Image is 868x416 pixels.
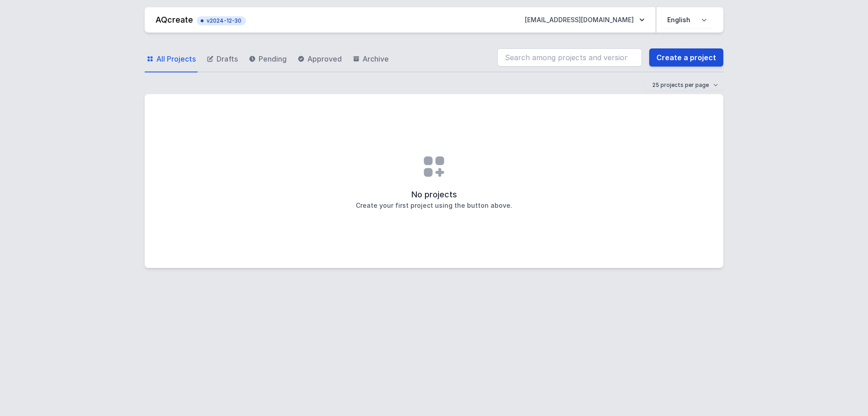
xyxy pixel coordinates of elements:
[201,17,241,24] span: v2024-12-30
[307,53,342,64] span: Approved
[497,48,642,67] input: Search among projects and versions...
[662,12,712,28] select: Choose language
[649,48,723,67] a: Create a project
[518,12,652,28] button: [EMAIL_ADDRESS][DOMAIN_NAME]
[296,46,344,72] a: Approved
[145,46,198,72] a: All Projects
[205,46,240,72] a: Drafts
[156,53,196,64] span: All Projects
[259,53,287,64] span: Pending
[197,14,246,25] button: v2024-12-30
[411,188,457,201] h2: No projects
[217,53,238,64] span: Drafts
[351,46,391,72] a: Archive
[156,15,193,24] a: AQcreate
[363,53,389,64] span: Archive
[356,201,512,210] h3: Create your first project using the button above.
[247,46,288,72] a: Pending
